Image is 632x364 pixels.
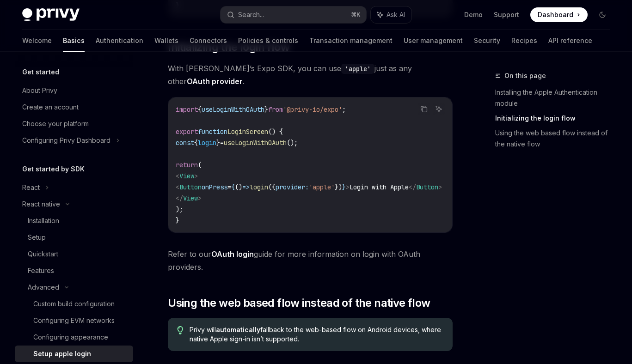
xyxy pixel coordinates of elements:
a: Welcome [22,30,52,52]
a: Recipes [511,30,537,52]
span: </ [176,194,183,202]
button: Ask AI [433,103,445,115]
a: OAuth login [211,249,254,259]
span: (); [287,139,298,147]
span: > [346,183,350,191]
a: Basics [63,30,85,52]
h5: Get started [22,67,59,78]
span: { [198,105,202,114]
span: } [264,105,268,114]
div: Configuring Privy Dashboard [22,135,110,146]
div: Create an account [22,102,79,113]
span: 'apple' [309,183,335,191]
a: Initializing the login flow [495,111,617,126]
img: dark logo [22,8,80,21]
button: Search...⌘K [221,6,366,23]
span: ({ [268,183,276,191]
a: Choose your platform [15,115,133,132]
span: ( [198,161,202,169]
span: () [235,183,242,191]
span: On this page [504,70,546,81]
span: { [194,139,198,147]
a: Setup [15,229,133,246]
a: Quickstart [15,246,133,262]
span: Button [179,183,202,191]
div: Quickstart [28,249,58,260]
span: ⌘ K [351,11,361,18]
a: Create an account [15,99,133,115]
div: React native [22,199,60,210]
div: Configuring EVM networks [33,315,115,326]
div: Features [28,265,54,276]
span: View [183,194,198,202]
span: const [176,139,194,147]
a: Setup apple login [15,346,133,362]
span: </ [409,183,416,191]
button: Toggle dark mode [595,7,610,22]
span: < [176,183,179,191]
span: provider: [276,183,309,191]
span: return [176,161,198,169]
div: Setup [28,232,46,243]
span: onPress [202,183,227,191]
div: Configuring appearance [33,332,108,343]
a: OAuth provider [187,77,243,86]
div: React [22,182,40,193]
div: About Privy [22,85,57,96]
a: API reference [548,30,592,52]
div: Custom build configuration [33,298,115,309]
a: Security [474,30,500,52]
a: Custom build configuration [15,296,133,312]
a: Configuring appearance [15,329,133,346]
span: function [198,127,227,136]
a: About Privy [15,82,133,99]
span: ); [176,205,183,213]
span: useLoginWithOAuth [224,139,287,147]
span: LoginScreen [227,127,268,136]
span: login [198,139,216,147]
span: } [216,139,220,147]
a: Configuring EVM networks [15,312,133,329]
a: Using the web based flow instead of the native flow [495,126,617,152]
div: Choose your platform [22,118,89,129]
span: View [179,172,194,180]
span: import [176,105,198,114]
span: from [268,105,283,114]
span: > [198,194,202,202]
span: { [231,183,235,191]
a: Transaction management [309,30,393,52]
span: () { [268,127,283,136]
span: }) [335,183,342,191]
span: Dashboard [538,10,573,19]
div: Search... [238,9,264,20]
a: Policies & controls [238,30,298,52]
div: Advanced [28,282,59,293]
div: Installation [28,215,59,226]
span: login [250,183,268,191]
a: Connectors [190,30,227,52]
a: Installation [15,212,133,229]
span: = [227,183,231,191]
code: 'apple' [341,64,374,74]
span: } [342,183,346,191]
a: Features [15,262,133,279]
span: With [PERSON_NAME]’s Expo SDK, you can use just as any other . [168,62,453,88]
a: Support [494,10,519,19]
span: < [176,172,179,180]
span: '@privy-io/expo' [283,105,342,114]
h5: Get started by SDK [22,164,85,175]
span: ; [342,105,346,114]
svg: Tip [177,326,184,334]
span: > [438,183,442,191]
span: Button [416,183,438,191]
span: export [176,127,198,136]
a: Demo [464,10,483,19]
a: User management [404,30,463,52]
span: > [194,172,198,180]
strong: automatically [216,326,260,334]
span: Refer to our guide for more information on login with OAuth providers. [168,248,453,273]
div: Setup apple login [33,348,91,359]
a: Authentication [96,30,143,52]
span: => [242,183,250,191]
a: Installing the Apple Authentication module [495,85,617,111]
